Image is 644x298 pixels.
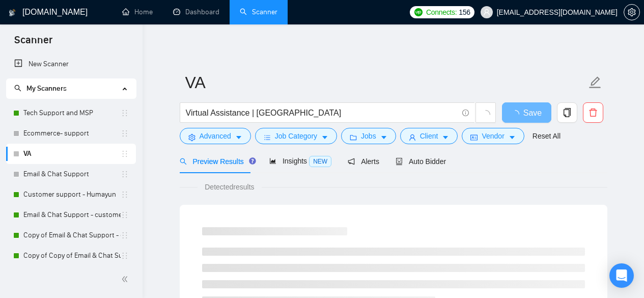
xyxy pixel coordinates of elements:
[186,106,458,119] input: Search Freelance Jobs...
[348,157,379,166] span: Alerts
[583,102,603,123] button: delete
[235,133,242,141] span: caret-down
[420,130,438,142] span: Client
[442,133,449,141] span: caret-down
[557,108,577,117] span: copy
[23,103,121,123] a: Tech Support and MSP
[23,144,121,164] a: VA
[198,181,261,193] span: Detected results
[23,184,121,205] a: Customer support - Humayun
[9,5,16,21] img: logo
[511,110,523,118] span: loading
[188,133,195,141] span: setting
[396,157,446,166] span: Auto Bidder
[121,211,129,219] span: holder
[462,128,524,144] button: idcardVendorcaret-down
[348,158,355,165] span: notification
[523,106,542,119] span: Save
[23,164,121,184] a: Email & Chat Support
[482,130,504,142] span: Vendor
[309,156,331,167] span: NEW
[361,130,376,142] span: Jobs
[121,191,129,199] span: holder
[380,133,387,141] span: caret-down
[180,128,251,144] button: settingAdvancedcaret-down
[350,133,357,141] span: folder
[23,205,121,225] a: Email & Chat Support - customer support S-1
[624,4,640,20] button: setting
[6,33,61,54] span: Scanner
[23,246,121,266] a: Copy of Copy of Email & Chat Support - customer support S-1
[6,225,136,246] li: Copy of Email & Chat Support - customer support S-1
[6,164,136,184] li: Email & Chat Support
[26,84,67,93] span: My Scanners
[121,231,129,239] span: holder
[409,133,416,141] span: user
[269,157,331,165] span: Insights
[414,8,423,16] img: upwork-logo.png
[180,157,253,166] span: Preview Results
[462,110,469,116] span: info-circle
[6,205,136,225] li: Email & Chat Support - customer support S-1
[6,184,136,205] li: Customer support - Humayun
[121,170,129,178] span: holder
[248,156,257,166] div: Tooltip anchor
[14,54,128,74] a: New Scanner
[121,274,131,284] span: double-left
[483,9,490,16] span: user
[14,84,67,93] span: My Scanners
[275,130,317,142] span: Job Category
[509,133,516,141] span: caret-down
[6,123,136,144] li: Ecommerce- support
[609,263,634,288] div: Open Intercom Messenger
[6,103,136,123] li: Tech Support and MSP
[400,128,458,144] button: userClientcaret-down
[23,123,121,144] a: Ecommerce- support
[200,130,231,142] span: Advanced
[6,54,136,74] li: New Scanner
[470,133,478,141] span: idcard
[481,110,490,119] span: loading
[624,8,639,16] span: setting
[23,225,121,246] a: Copy of Email & Chat Support - customer support S-1
[240,8,277,16] a: searchScanner
[396,158,403,165] span: robot
[341,128,396,144] button: folderJobscaret-down
[557,102,577,123] button: copy
[264,133,271,141] span: bars
[321,133,328,141] span: caret-down
[533,130,561,142] a: Reset All
[426,7,457,18] span: Connects:
[583,108,603,117] span: delete
[121,129,129,138] span: holder
[459,7,470,18] span: 156
[185,70,586,95] input: Scanner name...
[122,8,153,16] a: homeHome
[589,76,602,89] span: edit
[502,102,551,123] button: Save
[624,8,640,16] a: setting
[121,252,129,260] span: holder
[173,8,219,16] a: dashboardDashboard
[6,144,136,164] li: VA
[6,246,136,266] li: Copy of Copy of Email & Chat Support - customer support S-1
[269,157,276,165] span: area-chart
[255,128,337,144] button: barsJob Categorycaret-down
[121,150,129,158] span: holder
[180,158,187,165] span: search
[121,109,129,117] span: holder
[14,85,21,92] span: search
